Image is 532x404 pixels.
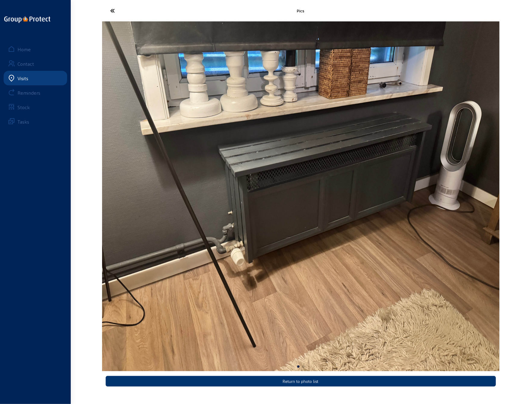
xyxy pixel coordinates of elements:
a: Contact [4,56,67,71]
div: Visits [17,75,28,81]
button: Return to photo list [106,376,496,387]
div: Contact [17,61,34,67]
a: Visits [4,71,67,85]
a: Home [4,42,67,56]
swiper-slide: 1 / 2 [102,21,499,371]
a: Reminders [4,85,67,100]
a: Tasks [4,114,67,129]
div: Stock [17,104,30,110]
div: Pics [168,8,433,13]
div: Tasks [17,119,29,125]
img: logo-oneline.png [4,16,50,23]
div: Reminders [17,90,40,96]
a: Stock [4,100,67,114]
img: e980d175-b37b-706d-f4db-ffc2caf4ee69.jpeg [102,21,499,371]
div: Home [17,46,31,52]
